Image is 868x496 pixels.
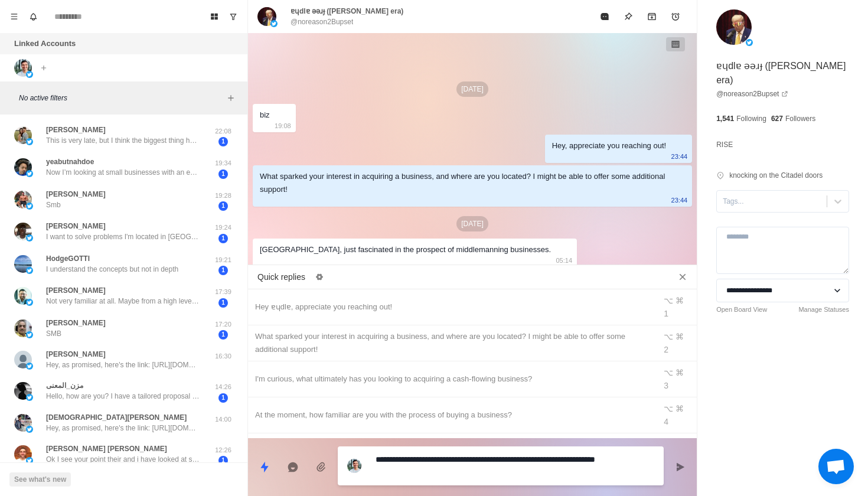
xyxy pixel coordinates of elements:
p: [DEMOGRAPHIC_DATA][PERSON_NAME] [46,412,187,423]
p: I understand the concepts but not in depth [46,264,178,275]
p: ɐɥdlɐ əəɹɟ ([PERSON_NAME] era) [716,59,849,87]
div: ⌥ ⌘ 3 [664,366,690,392]
div: What sparked your interest in acquiring a business, and where are you located? I might be able to... [260,170,666,196]
p: ɐɥdlɐ əəɹɟ ([PERSON_NAME] era) [291,6,403,17]
p: 22:08 [208,126,238,136]
p: Followers [785,113,815,124]
div: ⌥ ⌘ 4 [664,402,690,428]
img: picture [14,59,32,77]
img: picture [26,299,33,306]
button: Archive [640,5,664,28]
img: picture [26,71,33,78]
p: Smb [46,200,61,210]
button: Add filters [224,91,238,105]
div: Hey, appreciate you reaching out! [552,139,666,152]
img: picture [746,39,753,46]
div: biz [260,109,270,122]
span: 1 [218,137,228,146]
img: picture [26,394,33,401]
p: 05:14 [556,254,573,267]
p: 17:39 [208,287,238,297]
p: 19:21 [208,255,238,265]
a: Manage Statuses [798,305,849,315]
p: RISE [716,138,733,151]
p: Quick replies [257,271,305,283]
p: [PERSON_NAME] [46,349,106,360]
button: Add account [37,61,51,75]
a: @noreason2Bupset [716,89,788,99]
button: Notifications [24,7,43,26]
img: picture [14,287,32,305]
div: [GEOGRAPHIC_DATA], just fascinated in the prospect of middlemanning businesses. [260,243,551,256]
p: HodgeGOTTI [46,253,90,264]
span: 1 [218,298,228,308]
button: Show unread conversations [224,7,243,26]
p: 17:20 [208,319,238,329]
button: Add reminder [664,5,687,28]
span: 1 [218,266,228,275]
p: Not very familiar at all. Maybe from a high level but no specifics [46,296,200,306]
p: knocking on the Citadel doors [729,170,823,181]
p: Hey, as promised, here's the link: [URL][DOMAIN_NAME] P.S.: If you want to buy a "boring" busines... [46,423,200,433]
p: 14:26 [208,382,238,392]
p: Following [736,113,766,124]
img: picture [14,319,32,337]
p: I want to solve problems I'm located in [GEOGRAPHIC_DATA] [GEOGRAPHIC_DATA] [46,231,200,242]
img: picture [14,158,32,176]
div: What sparked your interest in acquiring a business, and where are you located? I might be able to... [255,330,648,356]
button: Add media [309,455,333,479]
div: I'm curious, what ultimately has you looking to acquiring a cash-flowing business? [255,373,648,386]
button: Quick replies [253,455,276,479]
p: 19:34 [208,158,238,168]
p: 23:44 [671,194,688,207]
p: 627 [771,113,783,124]
img: picture [14,126,32,144]
button: Reply with AI [281,455,305,479]
button: Menu [5,7,24,26]
img: picture [26,170,33,177]
p: مزن_المعنى [46,380,83,391]
p: [DATE] [456,81,488,97]
button: Pin [616,5,640,28]
img: picture [14,382,32,400]
img: picture [14,255,32,273]
img: picture [14,414,32,432]
img: picture [716,9,752,45]
span: 1 [218,201,228,211]
div: At the moment, how familiar are you with the process of buying a business? [255,409,648,422]
img: picture [14,445,32,463]
p: [PERSON_NAME] [46,125,106,135]
img: picture [26,457,33,464]
button: Board View [205,7,224,26]
span: 1 [218,456,228,465]
p: 23:44 [671,150,688,163]
button: Close quick replies [673,267,692,286]
p: 19:28 [208,191,238,201]
img: picture [14,191,32,208]
p: 1,541 [716,113,734,124]
img: picture [26,138,33,145]
img: picture [26,426,33,433]
img: picture [26,203,33,210]
p: Hello, how are you? I have a tailored proposal to help your account and project grow with measura... [46,391,200,402]
button: Edit quick replies [310,267,329,286]
span: 1 [218,330,228,340]
p: yeabutnahdoe [46,156,94,167]
img: picture [14,223,32,240]
img: picture [26,331,33,338]
img: picture [26,363,33,370]
p: Linked Accounts [14,38,76,50]
p: @noreason2Bupset [291,17,353,27]
p: 14:00 [208,415,238,425]
p: 16:30 [208,351,238,361]
p: [PERSON_NAME] [46,285,106,296]
div: Open chat [818,449,854,484]
div: ⌥ ⌘ 1 [664,294,690,320]
p: This is very late, but I think the biggest thing holding me back is the financing side of things. [46,135,200,146]
img: picture [26,234,33,242]
p: [DATE] [456,216,488,231]
img: picture [257,7,276,26]
p: SMB [46,328,61,339]
button: Mark as read [593,5,616,28]
p: No active filters [19,93,224,103]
